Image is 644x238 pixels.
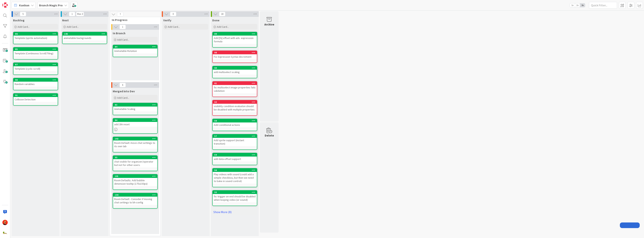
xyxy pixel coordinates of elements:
div: 86 [13,32,58,36]
div: 56Play videos with sound (could add a simple checkbox, but then we need to bake in sound control) [213,169,257,184]
div: Template (Continuous Scroll/Tiling) [13,51,58,56]
span: In Branch [113,31,125,35]
div: 84 [113,45,157,48]
div: 88 [213,51,257,54]
div: 33chat visible for organizer/operator but not for other users. [113,156,157,167]
div: 90 [15,79,58,81]
span: Backlog [13,18,25,22]
div: 58Add conditional actions [213,119,257,127]
div: 91 [15,94,58,97]
span: Next [62,18,69,22]
div: 83 [115,104,157,106]
span: Merged into Dev [113,89,135,93]
b: Brunch Magic Pro [39,3,63,7]
div: Delete [265,133,274,138]
div: fix: multiselect image properties fails validation [213,85,257,93]
span: Add Card... [117,96,129,99]
div: 94 [115,119,157,122]
div: 89 [213,32,257,36]
div: 55fix: trigger on end should be disabled when looping video (or sound) [213,191,257,202]
div: 55 [214,191,257,194]
span: 3x [580,3,585,7]
div: 61fix: multiselect image properties fails validation [213,82,257,93]
div: 84Animatable Rotation [113,45,157,53]
div: 85 [15,48,58,51]
div: 56 [214,169,257,172]
div: 57 [214,135,257,137]
div: visibility condition evaluaton should be disabled with multiple properties [213,104,257,112]
div: Collision Detection [13,97,58,102]
span: 18 [219,12,225,16]
div: add multiselect scaling [213,70,257,75]
div: Archive [264,22,274,27]
span: Add Card... [18,25,30,28]
div: 105animatable backgrounds [63,32,107,40]
div: 88 [214,51,257,54]
span: 2x [575,3,580,7]
span: 5 [20,12,26,16]
div: 104 [115,194,157,196]
div: 83Animatable Scaling [113,103,157,111]
div: 57Add sprite support (instant transition) [213,134,257,146]
a: Show More (8) [212,209,257,215]
span: Kanban [19,3,29,7]
span: 1 [119,25,126,29]
div: Max 3 [77,13,83,15]
span: Add Card... [217,25,229,28]
div: 86 [15,33,58,35]
div: 90 [13,78,58,82]
div: fix: trigger on end should be disabled when looping video (or sound) [213,194,257,202]
div: Room Default: move chat settings to its own tab [113,140,157,149]
div: 55 [213,191,257,194]
div: 62 [213,100,257,104]
div: 102Room Default: move chat settings to its own tab [113,137,157,149]
div: 62 [214,101,257,103]
div: animatable backgrounds [63,36,107,40]
div: 88Fix: Expression Syntax decrement [213,51,257,59]
div: 59 [213,153,257,157]
div: Room Defaults. Add bubble dimension tooltip (175x150px) [113,178,157,186]
div: 33 [113,156,157,159]
div: Animatable Rotation [113,48,157,53]
div: 85Template (Continuous Scroll/Tiling) [13,48,58,56]
div: 102 [115,137,157,140]
div: 94add /bh reset [113,119,157,127]
div: add data-offset support [213,157,257,161]
div: 86Template (sprite automation) [13,32,58,40]
span: Add Card... [67,25,79,28]
div: 104Room Default - Consider if moving chat settings to bh-config [113,193,157,205]
div: Room Default - Consider if moving chat settings to bh-config [113,197,157,205]
div: 58 [213,119,257,122]
div: 59 [214,154,257,156]
span: 0 [170,12,176,16]
img: CP [2,220,8,225]
div: 87 [13,63,58,66]
div: Add conditional actions [213,122,257,127]
div: 101 [113,175,157,178]
div: 60 [213,66,257,70]
span: Add Card... [117,38,129,41]
div: 60add multiselect scaling [213,66,257,75]
div: 104 [113,193,157,197]
div: 101 [115,175,157,178]
span: 6 [119,83,126,87]
span: 1x [570,3,575,7]
div: 61 [213,82,257,85]
div: Play videos with sound (could add a simple checkbox, but then we need to bake in sound control) [213,172,257,184]
div: 60 [214,67,257,69]
span: Add Card... [168,25,180,28]
img: avatar [2,230,8,236]
div: Fix: Expression Syntax decrement [213,54,257,59]
div: 89 [214,33,257,35]
span: Verify [163,18,171,22]
div: 58 [214,119,257,122]
div: 91 [13,94,58,97]
div: 91Collision Detection [13,94,58,102]
span: 7 [117,12,123,16]
div: 61 [214,82,257,85]
div: Animatable Scaling [113,107,157,111]
span: Done [212,18,219,22]
img: Visit kanbanzone.com [2,2,8,8]
div: Random variables [13,82,58,87]
div: 85 [13,48,58,51]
